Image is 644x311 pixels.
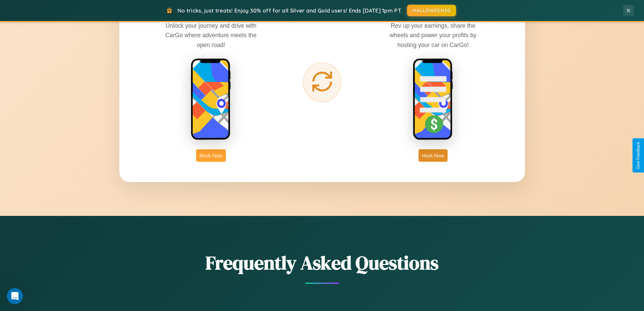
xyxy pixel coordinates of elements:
button: Host Now [419,149,447,162]
h2: Frequently Asked Questions [119,250,525,276]
p: Rev up your earnings, share the wheels and power your profits by hosting your car on CarGo! [382,21,484,49]
img: rent phone [191,58,231,141]
span: No tricks, just treats! Enjoy 30% off for all Silver and Gold users! Ends [DATE] 1pm PT. [177,7,402,14]
iframe: Intercom live chat [7,288,23,304]
p: Unlock your journey and drive with CarGo where adventure meets the open road! [160,21,262,49]
div: Give Feedback [636,142,641,169]
button: HALLOWEEN30 [407,5,456,16]
button: Book Now [196,149,226,162]
img: host phone [413,58,453,141]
